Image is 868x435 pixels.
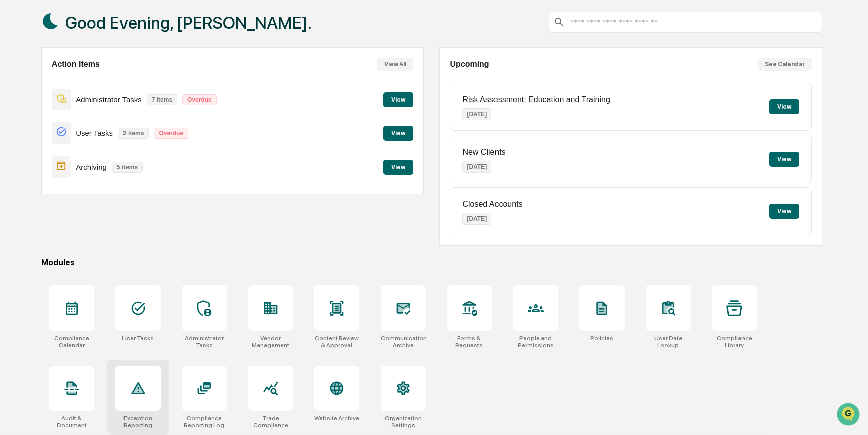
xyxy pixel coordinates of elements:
[10,77,28,95] img: 1746055101610-c473b297-6a78-478c-a979-82029cc54cd1
[71,170,121,178] a: Powered byPylon
[383,92,413,107] button: View
[76,163,107,171] p: Archiving
[10,147,18,155] div: 🔎
[20,146,63,156] span: Data Lookup
[83,126,125,136] span: Attestations
[115,415,161,429] div: Exception Reporting
[49,335,94,349] div: Compliance Calendar
[314,415,359,422] div: Website Archive
[6,141,67,160] a: 🔎Data Lookup
[112,162,143,173] p: 5 items
[381,415,426,429] div: Organization Settings
[248,415,293,429] div: Trade Compliance
[590,335,613,342] div: Policies
[712,335,757,349] div: Compliance Library
[450,60,489,69] h2: Upcoming
[248,335,293,349] div: Vendor Management
[383,126,413,141] button: View
[147,94,177,105] p: 7 items
[49,415,94,429] div: Audit & Document Logs
[462,95,610,104] p: Risk Assessment: Education and Training
[383,128,413,137] a: View
[182,335,227,349] div: Administrator Tasks
[462,200,522,209] p: Closed Accounts
[383,162,413,171] a: View
[34,77,165,87] div: Start new chat
[10,127,18,135] div: 🖐️
[20,126,65,136] span: Preclearance
[34,87,127,95] div: We're available if you need us!
[41,258,822,267] div: Modules
[769,152,799,167] button: View
[462,161,491,173] p: [DATE]
[65,13,312,33] h1: Good Evening, [PERSON_NAME].
[122,335,154,342] div: User Tasks
[462,148,505,157] p: New Clients
[76,95,142,104] p: Administrator Tasks
[836,402,863,429] iframe: Open customer support
[377,58,413,71] button: View All
[513,335,558,349] div: People and Permissions
[383,160,413,175] button: View
[381,335,426,349] div: Communications Archive
[383,94,413,104] a: View
[171,80,183,92] button: Start new chat
[758,58,812,71] button: See Calendar
[646,335,691,349] div: User Data Lookup
[154,128,188,139] p: Overdue
[118,128,149,139] p: 2 items
[100,170,121,178] span: Pylon
[73,127,81,135] div: 🗄️
[462,213,491,225] p: [DATE]
[769,99,799,114] button: View
[69,122,129,140] a: 🗄️Attestations
[769,204,799,219] button: View
[447,335,492,349] div: Forms & Requests
[182,94,217,105] p: Overdue
[76,129,113,137] p: User Tasks
[314,335,359,349] div: Content Review & Approval
[182,415,227,429] div: Compliance Reporting Log
[52,60,100,69] h2: Action Items
[10,21,183,37] p: How can we help?
[462,108,491,120] p: [DATE]
[6,122,69,140] a: 🖐️Preclearance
